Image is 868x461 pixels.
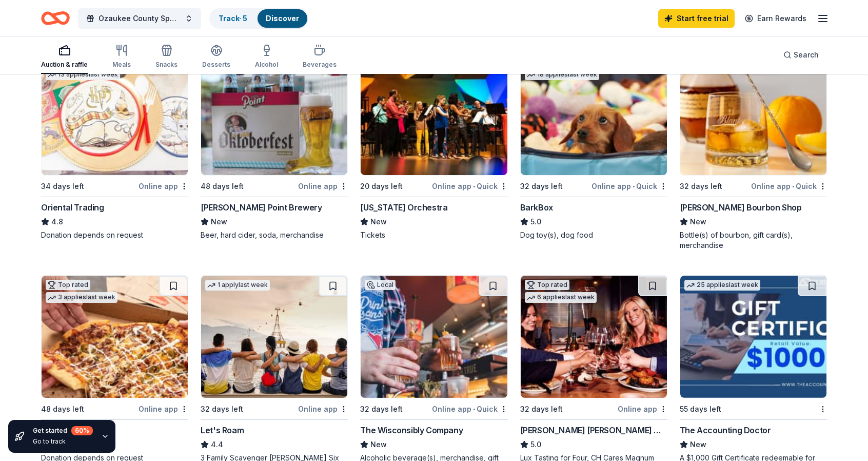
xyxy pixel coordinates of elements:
span: New [370,216,387,228]
div: 13 applies last week [46,69,120,80]
a: Home [41,6,70,30]
div: Online app [139,180,188,193]
img: Image for The Wisconsibly Company [361,276,507,398]
div: Dog toy(s), dog food [520,230,667,240]
span: New [690,438,706,451]
div: Tickets [360,230,507,240]
div: The Wisconsibly Company [360,424,463,436]
a: Start free trial [658,9,735,28]
span: New [370,438,387,451]
a: Image for BarkBoxTop rated18 applieslast week32 days leftOnline app•QuickBarkBox5.0Dog toy(s), do... [520,52,667,240]
div: 3 applies last week [46,292,117,303]
a: Image for Stevens Point BreweryLocal48 days leftOnline app[PERSON_NAME] Point BreweryNewBeer, har... [201,52,348,240]
button: Search [775,45,827,65]
span: 4.4 [211,438,223,451]
img: Image for Cooper's Hawk Winery and Restaurants [521,276,667,398]
div: 32 days left [520,403,563,415]
button: Track· 5Discover [209,8,308,29]
img: Image for BarkBox [521,53,667,175]
div: Online app [139,402,188,415]
div: [PERSON_NAME] Bourbon Shop [680,201,802,214]
div: 60 % [71,426,93,435]
div: Beer, hard cider, soda, merchandise [201,230,348,240]
div: 1 apply last week [205,280,270,291]
div: Oriental Trading [41,201,104,214]
div: Online app [618,402,667,415]
div: Let's Roam [201,424,244,436]
button: Alcohol [255,40,278,74]
a: Discover [266,14,299,23]
div: Top rated [525,280,569,290]
span: New [690,216,706,228]
div: Bottle(s) of bourbon, gift card(s), merchandise [680,230,827,251]
div: Meals [112,61,131,69]
div: Top rated [46,280,90,290]
div: [US_STATE] Orchestra [360,201,447,214]
img: Image for Minnesota Orchestra [361,53,507,175]
button: Meals [112,40,131,74]
img: Image for Stevens Point Brewery [201,53,347,175]
div: Online app Quick [432,180,508,193]
div: Online app Quick [591,180,667,193]
div: [PERSON_NAME] [PERSON_NAME] Winery and Restaurants [520,424,667,436]
div: Auction & raffle [41,61,88,69]
div: [PERSON_NAME] Point Brewery [201,201,322,214]
div: Desserts [202,61,230,69]
img: Image for Oriental Trading [42,53,188,175]
span: 4.8 [51,216,63,228]
a: Track· 5 [219,14,247,23]
div: 32 days left [360,403,403,415]
span: New [211,216,227,228]
div: 34 days left [41,180,84,193]
a: Image for Minnesota Orchestra20 days leftOnline app•Quick[US_STATE] OrchestraNewTickets [360,52,507,240]
div: Alcohol [255,61,278,69]
img: Image for Let's Roam [201,276,347,398]
div: BarkBox [520,201,553,214]
div: Online app [298,180,348,193]
a: Image for Oriental TradingTop rated13 applieslast week34 days leftOnline appOriental Trading4.8Do... [41,52,188,240]
div: Donation depends on request [41,230,188,240]
span: • [473,182,475,190]
a: Earn Rewards [739,9,813,28]
div: 32 days left [680,180,722,193]
div: Go to track [33,437,93,446]
span: 5.0 [530,216,541,228]
div: 48 days left [201,180,244,193]
span: • [473,405,475,413]
span: Search [794,49,819,61]
div: 25 applies last week [684,280,760,291]
div: 6 applies last week [525,292,597,303]
button: Beverages [303,40,337,74]
img: Image for Blanton's Bourbon Shop [680,53,826,175]
div: Online app Quick [751,180,827,193]
div: 48 days left [41,403,84,415]
div: Online app [298,402,348,415]
div: 32 days left [520,180,563,193]
div: Beverages [303,61,337,69]
button: Snacks [155,40,177,74]
span: 5.0 [530,438,541,451]
div: Snacks [155,61,177,69]
span: • [792,182,794,190]
div: 32 days left [201,403,243,415]
div: 55 days left [680,403,721,415]
div: Online app Quick [432,402,508,415]
img: Image for The Accounting Doctor [680,276,826,398]
span: • [633,182,635,190]
button: Desserts [202,40,230,74]
button: Auction & raffle [41,40,88,74]
div: 20 days left [360,180,403,193]
div: Get started [33,426,93,435]
a: Image for Blanton's Bourbon ShopLocal32 days leftOnline app•Quick[PERSON_NAME] Bourbon ShopNewBot... [680,52,827,251]
div: The Accounting Doctor [680,424,771,436]
div: 18 applies last week [525,69,599,80]
div: Local [365,280,396,290]
img: Image for Casey's [42,276,188,398]
button: Ozaukee County Special Olympics 9Pin Tap Fundraiser [78,8,201,29]
span: Ozaukee County Special Olympics 9Pin Tap Fundraiser [98,12,181,25]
